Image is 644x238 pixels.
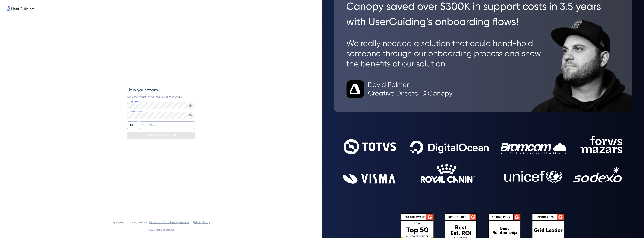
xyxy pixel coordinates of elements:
span: Set a password for your UserGuiding account [127,95,182,98]
img: 9302ce2ac39453076f5bc0f2f2ca889b.svg [343,136,623,184]
span: © 2025 All Rights Reserved. [148,228,174,232]
a: Privacy Policy [194,221,210,224]
span: Join your team [127,87,158,93]
input: Phone Number [139,121,195,129]
a: Terms and Conditions Agreement [149,221,189,224]
img: 8faab4ba6bc7696a72372aa768b0286c.svg [7,6,34,11]
p: SET PASSWORD & JOIN [146,133,176,139]
span: By signing up, you agree to our and [112,220,210,225]
div: Sweden: + 46 [127,122,138,129]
